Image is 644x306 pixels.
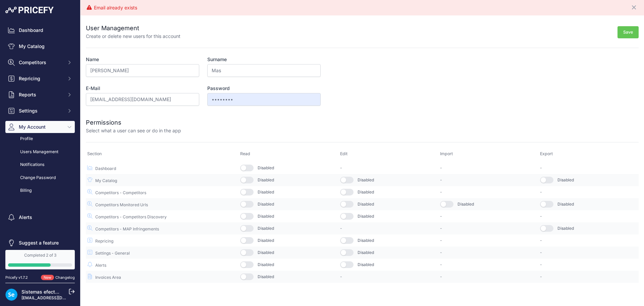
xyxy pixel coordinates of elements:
[87,151,141,157] p: Section
[21,295,92,300] a: [EMAIL_ADDRESS][DOMAIN_NAME]
[5,133,75,145] a: Profile
[540,189,637,195] p: -
[87,189,237,195] p: Competitors - Competitors
[358,250,374,255] span: Disabled
[340,226,437,231] p: -
[87,177,237,183] p: My Catalog
[5,185,75,196] a: Billing
[557,226,574,231] span: Disabled
[440,262,537,267] p: -
[5,56,75,69] button: Competitors
[5,73,75,85] button: Repricing
[5,172,75,184] a: Change Password
[5,7,54,13] img: Pricefy Logo
[19,59,63,66] span: Competitors
[240,151,294,157] p: Read
[86,127,181,134] p: Select what a user can see or do in the app
[5,237,75,249] a: Suggest a feature
[207,56,321,63] label: Surname
[258,274,274,279] span: Disabled
[258,189,274,194] span: Disabled
[21,289,66,295] a: Sistemas efectoLED
[440,189,537,195] p: -
[55,275,75,280] a: Changelog
[86,119,121,126] span: Permissions
[540,165,637,171] p: -
[5,40,75,52] a: My Catalog
[94,4,137,11] div: Email already exists
[631,3,639,11] button: Close
[87,213,237,220] p: Competitors - Competitors Discovery
[86,85,199,92] label: E-Mail
[86,24,180,33] h2: User Management
[8,253,72,258] div: Completed 2 of 3
[5,159,75,171] a: Notifications
[5,24,75,249] nav: Sidebar
[358,262,374,267] span: Disabled
[87,262,237,268] p: Alerts
[258,214,274,219] span: Disabled
[540,262,637,267] p: -
[440,274,537,279] p: -
[5,275,28,280] div: Pricefy v1.7.2
[557,202,574,207] span: Disabled
[19,124,63,130] span: My Account
[258,226,274,231] span: Disabled
[5,211,75,223] a: Alerts
[340,165,437,171] p: -
[540,250,637,255] p: -
[440,177,537,183] p: -
[458,202,474,207] span: Disabled
[440,226,537,231] p: -
[440,214,537,219] p: -
[207,85,321,92] label: Password
[358,238,374,243] span: Disabled
[258,202,274,207] span: Disabled
[557,177,574,182] span: Disabled
[358,202,374,207] span: Disabled
[540,274,637,279] p: -
[540,214,637,219] p: -
[440,165,537,171] p: -
[340,151,394,157] p: Edit
[5,24,75,36] a: Dashboard
[358,189,374,194] span: Disabled
[258,238,274,243] span: Disabled
[87,225,237,232] p: Competitors - MAP Infringements
[258,165,274,170] span: Disabled
[258,177,274,182] span: Disabled
[5,89,75,101] button: Reports
[358,214,374,219] span: Disabled
[87,250,237,256] p: Settings - General
[358,177,374,182] span: Disabled
[87,237,237,244] p: Repricing
[87,274,237,280] p: Invoices Area
[540,238,637,243] p: -
[41,275,54,280] span: New
[5,250,75,269] a: Completed 2 of 3
[540,151,594,157] p: Export
[19,107,63,114] span: Settings
[87,165,237,171] p: Dashboard
[440,250,537,255] p: -
[440,151,494,157] p: Import
[19,91,63,98] span: Reports
[87,201,237,208] p: Competitors Monitored Urls
[340,274,437,279] p: -
[86,56,199,63] label: Name
[258,250,274,255] span: Disabled
[5,121,75,133] button: My Account
[440,238,537,243] p: -
[618,26,639,39] button: Save
[5,146,75,158] a: Users Management
[258,262,274,267] span: Disabled
[19,75,63,82] span: Repricing
[5,105,75,117] button: Settings
[86,33,180,40] p: Create or delete new users for this account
